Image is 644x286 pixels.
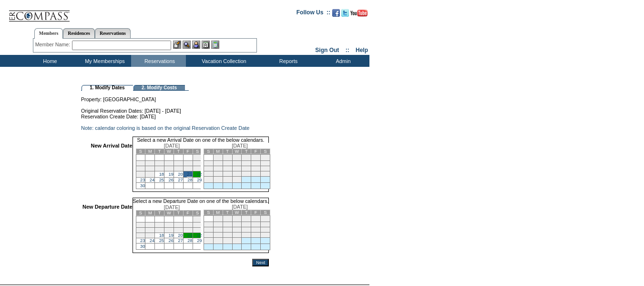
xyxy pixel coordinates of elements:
[223,222,232,227] td: 9
[197,172,202,177] a: 22
[150,178,154,182] a: 24
[251,155,261,161] td: 5
[223,210,232,215] td: T
[159,233,164,238] a: 18
[251,161,261,166] td: 12
[232,238,242,244] td: 31
[164,143,180,148] span: [DATE]
[197,233,202,238] a: 22
[82,204,133,253] td: New Departure Date
[261,149,270,154] td: S
[82,85,133,91] td: 1. Modify Dates
[213,171,223,177] td: 22
[251,222,261,227] td: 12
[169,238,174,243] a: 26
[211,41,219,49] img: b_calculator.gif
[242,171,251,177] td: 25
[204,222,213,227] td: 7
[223,177,232,183] td: 30
[159,172,164,177] a: 18
[155,166,164,171] td: 11
[159,238,164,243] a: 25
[178,172,183,177] a: 20
[169,172,174,177] a: 19
[261,171,270,177] td: 27
[34,28,63,39] a: Members
[193,166,202,171] td: 15
[183,228,193,233] td: 14
[251,166,261,171] td: 19
[261,166,270,171] td: 20
[63,28,95,38] a: Residences
[213,216,223,222] td: 1
[140,183,145,188] a: 30
[341,12,349,18] a: Follow us on Twitter
[242,216,251,222] td: 4
[261,155,270,161] td: 6
[296,8,330,20] td: Follow Us ::
[197,238,202,243] a: 29
[183,166,193,171] td: 14
[315,47,339,53] a: Sign Out
[174,222,183,228] td: 6
[341,9,349,17] img: Follow us on Twitter
[183,41,191,49] img: View
[213,149,223,154] td: M
[178,238,183,243] a: 27
[350,10,368,17] img: Subscribe to our YouTube Channel
[251,227,261,233] td: 19
[251,149,261,154] td: F
[174,228,183,233] td: 13
[213,222,223,227] td: 8
[136,171,145,178] td: 16
[178,233,183,238] a: 20
[242,166,251,171] td: 18
[183,149,193,154] td: F
[133,198,269,204] td: Select a new Departure Date on one of the below calendars.
[192,41,200,49] img: Impersonate
[155,161,164,166] td: 4
[76,55,131,67] td: My Memberships
[140,244,145,249] a: 30
[350,12,368,18] a: Subscribe to our YouTube Channel
[81,114,269,119] td: Reservation Create Date: [DATE]
[164,228,174,233] td: 12
[193,216,202,222] td: 1
[213,166,223,171] td: 15
[232,216,242,222] td: 3
[164,161,174,166] td: 5
[178,178,183,182] a: 27
[242,161,251,166] td: 11
[140,238,145,243] a: 23
[213,233,223,238] td: 22
[133,137,269,143] td: Select a new Arrival Date on one of the below calendars.
[223,216,232,222] td: 2
[204,166,213,171] td: 14
[261,216,270,222] td: 6
[183,222,193,228] td: 7
[145,233,155,238] td: 17
[133,85,185,91] td: 2. Modify Costs
[136,222,145,228] td: 2
[242,227,251,233] td: 18
[213,210,223,215] td: M
[232,155,242,161] td: 3
[242,149,251,154] td: T
[232,161,242,166] td: 10
[169,233,174,238] a: 19
[232,227,242,233] td: 17
[145,166,155,171] td: 10
[82,143,133,192] td: New Arrival Date
[187,171,193,177] a: 21
[136,161,145,166] td: 2
[232,149,242,154] td: W
[35,41,72,49] div: Member Name:
[223,238,232,244] td: 30
[193,228,202,233] td: 15
[202,41,210,49] img: Reservations
[145,171,155,178] td: 17
[223,161,232,166] td: 9
[174,211,183,216] td: T
[193,155,202,161] td: 1
[346,47,349,53] span: ::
